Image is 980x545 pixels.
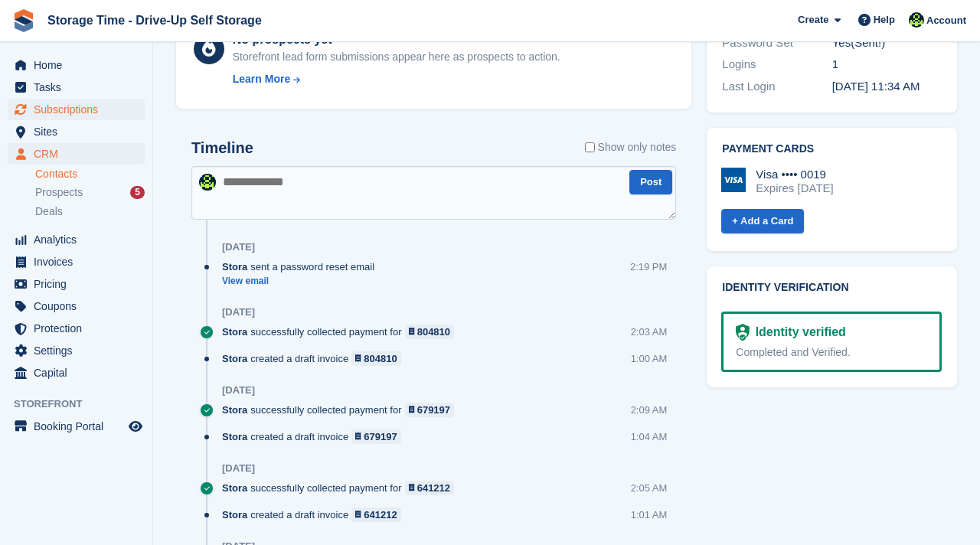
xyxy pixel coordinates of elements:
div: successfully collected payment for [222,481,462,495]
div: Password Set [722,34,831,52]
input: Show only notes [585,139,595,155]
a: menu [8,416,145,437]
button: Post [629,170,672,195]
a: 641212 [405,481,455,495]
span: Account [926,13,966,28]
div: created a draft invoice [222,507,409,522]
div: 1 [832,56,942,73]
div: 679197 [364,429,397,444]
div: 5 [130,186,145,199]
span: Prospects [35,185,83,200]
span: Stora [222,351,247,366]
div: [DATE] [222,306,255,318]
span: Stora [222,259,247,274]
div: Visa •••• 0019 [756,168,833,181]
time: 2025-06-13 10:34:56 UTC [832,80,920,93]
span: Stora [222,507,247,522]
a: menu [8,143,145,165]
a: Learn More [233,71,560,87]
div: 641212 [364,507,397,522]
span: Sites [34,121,126,142]
div: [DATE] [222,384,255,397]
span: Help [874,12,895,28]
a: menu [8,295,145,317]
a: 679197 [405,403,455,417]
h2: Timeline [191,139,253,157]
span: Stora [222,429,247,444]
div: 1:00 AM [631,351,668,366]
span: (Sent!) [851,36,885,49]
span: CRM [34,143,126,165]
span: Protection [34,318,126,339]
div: sent a password reset email [222,259,382,274]
h2: Identity verification [722,282,942,294]
span: Analytics [34,229,126,250]
span: Storefront [14,397,152,412]
a: menu [8,121,145,142]
a: menu [8,318,145,339]
span: Deals [35,204,63,219]
span: Stora [222,325,247,339]
div: 804810 [417,325,450,339]
span: Home [34,54,126,76]
img: Laaibah Sarwar [909,12,924,28]
div: Last Login [722,78,831,96]
a: menu [8,77,145,98]
span: Invoices [34,251,126,272]
a: Deals [35,204,145,220]
div: Completed and Verified. [736,344,927,361]
a: 804810 [351,351,401,366]
span: Tasks [34,77,126,98]
a: + Add a Card [721,209,804,234]
div: successfully collected payment for [222,325,462,339]
a: 641212 [351,507,401,522]
span: Stora [222,481,247,495]
img: Laaibah Sarwar [199,174,216,191]
div: successfully collected payment for [222,403,462,417]
a: 679197 [351,429,401,444]
div: Logins [722,56,831,73]
div: Expires [DATE] [756,181,833,195]
a: menu [8,54,145,76]
div: [DATE] [222,241,255,253]
div: Storefront lead form submissions appear here as prospects to action. [233,49,560,65]
span: Pricing [34,273,126,295]
div: 2:03 AM [631,325,668,339]
div: created a draft invoice [222,351,409,366]
div: [DATE] [222,462,255,475]
a: menu [8,251,145,272]
img: Visa Logo [721,168,746,192]
div: 2:09 AM [631,403,668,417]
div: Learn More [233,71,290,87]
div: 804810 [364,351,397,366]
a: Prospects 5 [35,184,145,201]
a: menu [8,340,145,361]
img: Identity Verification Ready [736,324,749,341]
a: menu [8,99,145,120]
a: 804810 [405,325,455,339]
div: 1:01 AM [631,507,668,522]
div: 2:19 PM [630,259,667,274]
div: 679197 [417,403,450,417]
a: menu [8,273,145,295]
h2: Payment cards [722,143,942,155]
a: Preview store [126,417,145,436]
div: 1:04 AM [631,429,668,444]
label: Show only notes [585,139,677,155]
a: menu [8,362,145,383]
span: Capital [34,362,126,383]
a: Contacts [35,167,145,181]
span: Subscriptions [34,99,126,120]
a: Storage Time - Drive-Up Self Storage [41,8,268,33]
div: 641212 [417,481,450,495]
a: View email [222,275,382,288]
span: Coupons [34,295,126,317]
img: stora-icon-8386f47178a22dfd0bd8f6a31ec36ba5ce8667c1dd55bd0f319d3a0aa187defe.svg [12,9,35,32]
span: Booking Portal [34,416,126,437]
div: created a draft invoice [222,429,409,444]
span: Create [798,12,828,28]
span: Stora [222,403,247,417]
a: menu [8,229,145,250]
div: 2:05 AM [631,481,668,495]
div: Yes [832,34,942,52]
